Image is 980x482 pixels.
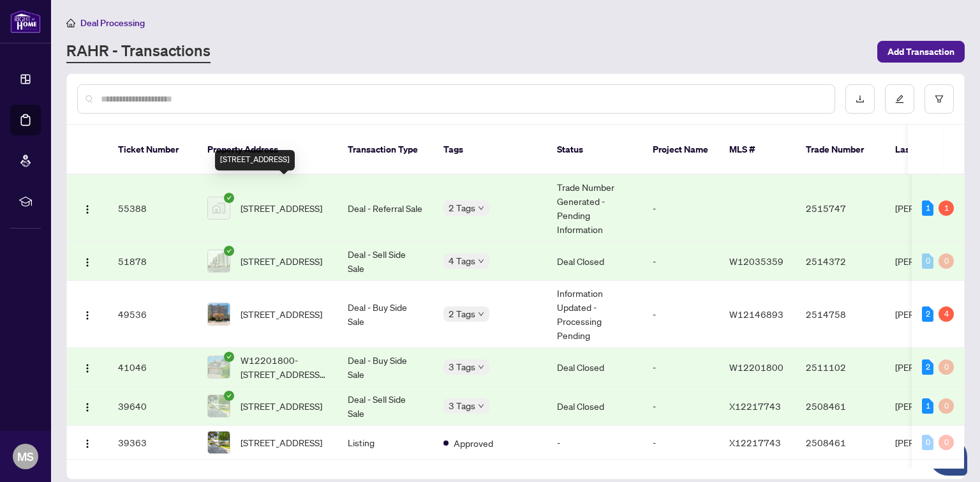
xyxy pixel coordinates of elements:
button: Logo [77,432,98,453]
td: 39363 [108,426,197,460]
span: download [856,94,865,103]
div: 2 [922,359,933,375]
th: Ticket Number [108,125,197,175]
th: Trade Number [796,125,885,175]
span: check-circle [224,246,234,256]
td: 49536 [108,281,197,348]
span: edit [895,94,904,103]
span: X12217743 [729,437,781,448]
img: Logo [82,402,93,412]
span: down [478,403,484,409]
td: Deal Closed [547,348,642,387]
span: Approved [454,436,493,450]
div: 2 [922,306,933,322]
div: [STREET_ADDRESS] [215,150,295,170]
span: Add Transaction [887,41,954,62]
span: down [478,258,484,264]
button: Logo [77,251,98,271]
td: - [642,175,719,242]
button: edit [885,84,914,114]
th: Project Name [642,125,719,175]
img: thumbnail-img [208,432,230,453]
th: Property Address [197,125,338,175]
img: logo [10,10,41,33]
td: Trade Number Generated - Pending Information [547,175,642,242]
span: 3 Tags [449,398,475,413]
td: - [547,426,642,460]
img: Logo [82,257,93,267]
td: 2515747 [796,175,885,242]
img: thumbnail-img [208,250,230,272]
th: Transaction Type [338,125,433,175]
td: Information Updated - Processing Pending [547,281,642,348]
td: 2511102 [796,348,885,387]
td: - [642,281,719,348]
td: Deal - Sell Side Sale [338,387,433,426]
td: Listing [338,426,433,460]
button: download [845,84,875,114]
button: Logo [77,304,98,324]
img: Logo [82,204,93,215]
td: Deal - Buy Side Sale [338,348,433,387]
span: W12146893 [729,308,783,320]
div: 1 [922,398,933,414]
img: thumbnail-img [208,197,230,219]
span: X12217743 [729,400,781,412]
span: [STREET_ADDRESS] [241,435,322,449]
span: 2 Tags [449,200,475,215]
span: home [66,19,75,27]
th: MLS # [719,125,796,175]
div: 0 [939,253,954,269]
td: 55388 [108,175,197,242]
div: 0 [939,359,954,375]
span: W12035359 [729,255,783,267]
span: 2 Tags [449,306,475,321]
td: - [642,242,719,281]
td: - [642,348,719,387]
td: Deal - Sell Side Sale [338,242,433,281]
td: 39640 [108,387,197,426]
button: Add Transaction [877,41,965,63]
span: down [478,205,484,211]
span: Deal Processing [80,17,145,29]
span: [STREET_ADDRESS] [241,201,322,215]
a: RAHR - Transactions [66,40,211,63]
button: Logo [77,357,98,377]
button: filter [924,84,954,114]
td: Deal Closed [547,242,642,281]
td: 41046 [108,348,197,387]
span: MS [17,448,34,465]
td: 2508461 [796,426,885,460]
span: check-circle [224,391,234,401]
div: 0 [922,253,933,269]
td: 2508461 [796,387,885,426]
button: Logo [77,396,98,416]
div: 0 [939,435,954,450]
img: Logo [82,310,93,320]
td: 2514758 [796,281,885,348]
img: thumbnail-img [208,303,230,325]
td: Deal Closed [547,387,642,426]
img: thumbnail-img [208,395,230,417]
td: - [642,387,719,426]
th: Tags [433,125,547,175]
span: [STREET_ADDRESS] [241,254,322,268]
div: 1 [939,200,954,216]
th: Status [547,125,642,175]
img: thumbnail-img [208,356,230,378]
span: [STREET_ADDRESS] [241,399,322,413]
td: 2514372 [796,242,885,281]
img: Logo [82,439,93,449]
td: - [642,426,719,460]
span: filter [935,94,944,103]
span: check-circle [224,352,234,362]
span: 3 Tags [449,359,475,374]
td: 51878 [108,242,197,281]
td: Deal - Buy Side Sale [338,281,433,348]
div: 4 [939,306,954,322]
span: W12201800 [729,361,783,373]
img: Logo [82,363,93,373]
td: Deal - Referral Sale [338,175,433,242]
span: down [478,364,484,370]
div: 0 [922,435,933,450]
